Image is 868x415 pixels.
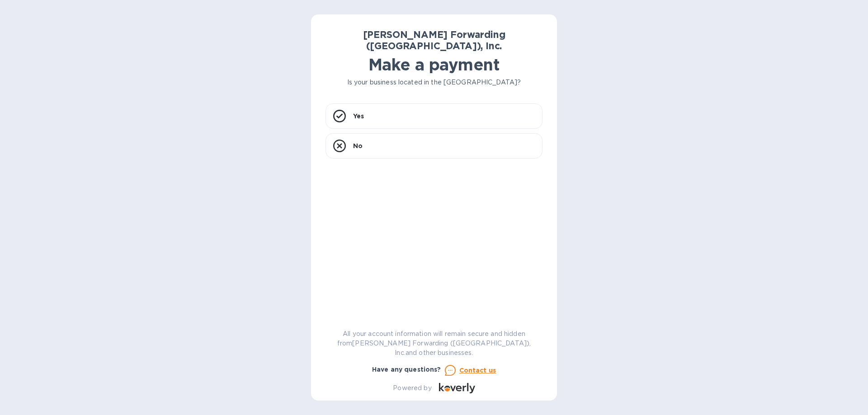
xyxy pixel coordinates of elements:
p: No [353,141,363,150]
u: Contact us [459,367,496,374]
b: Have any questions? [372,366,441,373]
h1: Make a payment [325,55,542,74]
p: Powered by [393,383,431,393]
b: [PERSON_NAME] Forwarding ([GEOGRAPHIC_DATA]), Inc. [363,29,505,51]
p: Yes [353,112,364,121]
p: Is your business located in the [GEOGRAPHIC_DATA]? [325,78,542,87]
p: All your account information will remain secure and hidden from [PERSON_NAME] Forwarding ([GEOGRA... [325,329,542,358]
